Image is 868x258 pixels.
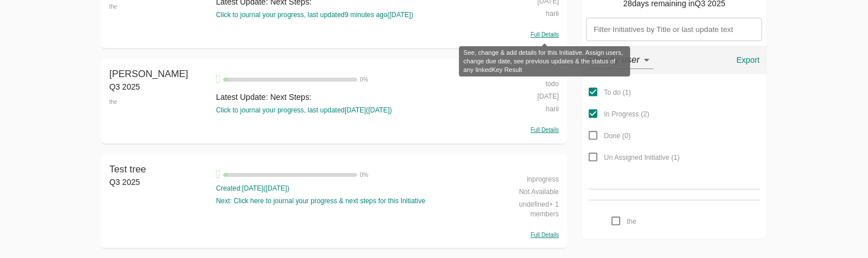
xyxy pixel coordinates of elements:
[216,10,486,20] div: Click to journal your progress, last updated 9 minutes ago ( [DATE] )
[216,196,486,206] div: Next: Click here to journal your progress & next steps for this Initiative
[491,89,559,102] div: [DATE]
[604,154,680,162] span: Un Assigned Initiative ( 1 )
[531,232,559,238] span: Full Details
[531,31,559,38] span: Full Details
[216,91,486,103] div: Latest Update: Next Steps:
[110,176,211,188] div: Q3 2025
[216,184,486,193] div: Created: [DATE] ( [DATE] )
[729,46,766,74] button: Export
[627,217,636,225] span: the
[531,127,559,133] span: Full Details
[491,184,559,197] div: Not Available
[491,76,559,89] div: todo
[360,76,368,83] span: 0 %
[604,132,631,140] span: Done ( 0 )
[491,197,559,219] div: undefined+ 1 members
[491,102,559,114] div: harii
[110,164,146,175] span: Test tree
[587,51,653,69] div: Filter by user
[110,68,188,79] span: [PERSON_NAME]
[360,172,368,178] span: 0 %
[604,88,631,96] span: To do ( 1 )
[110,81,211,92] div: Q3 2025
[491,172,559,184] div: inprogress
[110,92,211,112] div: the
[734,53,761,67] span: Export
[587,55,639,64] em: Filter by user
[604,110,649,118] span: In Progress ( 2 )
[216,106,486,115] div: Click to journal your progress, last updated [DATE] ( [DATE] )
[491,6,559,19] div: harii
[586,18,762,41] input: Filter Initiatives by Title or last update text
